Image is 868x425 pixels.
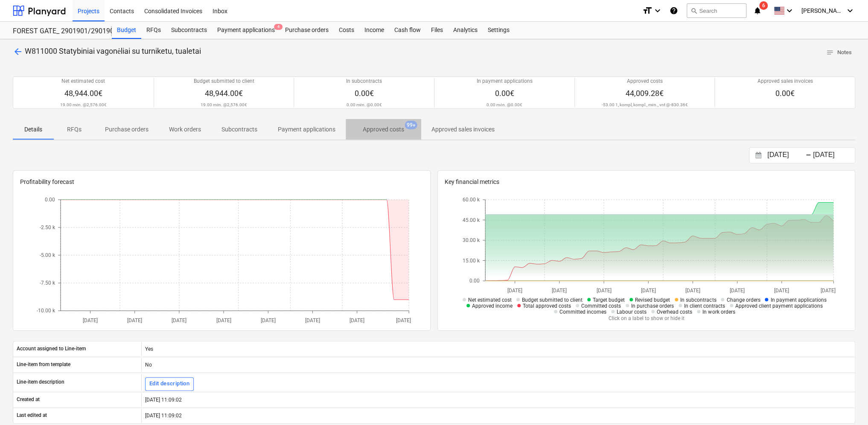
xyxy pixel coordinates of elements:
p: Purchase orders [105,125,149,134]
div: No [141,358,855,372]
iframe: Chat Widget [825,384,868,425]
a: Payment applications4 [212,22,280,39]
p: Approved sales invoices [431,125,495,134]
button: Search [687,3,746,18]
tspan: [DATE] [507,287,522,293]
a: Subcontracts [166,22,212,39]
i: Knowledge base [670,6,678,16]
span: In purchase orders [631,303,674,309]
div: Edit description [149,379,189,389]
p: -53.00 1, kompl, kompl., mėn., vnt @ -830.36€ [601,102,687,108]
p: Last edited at [17,412,47,419]
tspan: [DATE] [260,317,275,323]
span: Total approved costs [523,303,571,309]
p: Work orders [169,125,201,134]
a: Purchase orders [280,22,334,39]
tspan: 0.00 [469,278,480,284]
i: keyboard_arrow_down [784,6,795,16]
tspan: -10.00 k [37,308,55,314]
tspan: [DATE] [172,317,186,323]
p: In payment applications [476,78,532,85]
span: In work orders [702,309,735,315]
i: keyboard_arrow_down [845,6,855,16]
span: Budget submitted to client [522,297,583,303]
i: format_size [642,6,652,16]
span: 99+ [405,121,417,129]
tspan: [DATE] [350,317,364,323]
p: Click on a label to show or hide it [460,315,833,322]
span: Notes [826,48,852,58]
span: search [690,7,697,14]
div: [DATE] 11:09:02 [141,393,855,407]
div: [DATE] 11:09:02 [141,409,855,422]
p: Profitability forecast [20,178,423,186]
span: Overhead costs [657,309,692,315]
tspan: -7.50 k [40,280,55,286]
i: keyboard_arrow_down [652,6,663,16]
span: 48,944.00€ [64,89,102,98]
span: Labour costs [617,309,647,315]
span: Committed incomes [559,309,606,315]
tspan: -5.00 k [40,252,55,258]
tspan: [DATE] [552,287,567,293]
tspan: [DATE] [685,287,700,293]
tspan: [DATE] [774,287,789,293]
a: Analytics [448,22,483,39]
tspan: [DATE] [305,317,320,323]
tspan: [DATE] [729,287,744,293]
a: Files [426,22,448,39]
tspan: [DATE] [596,287,611,293]
p: Net estimated cost [61,78,105,85]
span: 0.00€ [775,89,795,98]
tspan: [DATE] [821,287,836,293]
p: 0.00 mėn. @ 0.00€ [486,102,522,108]
span: Change orders [726,297,760,303]
tspan: 60.00 k [463,197,480,203]
tspan: 30.00 k [463,237,480,243]
div: FOREST GATE_ 2901901/2901902/2901903 [13,27,102,36]
span: Net estimated cost [468,297,512,303]
span: Approved income [472,303,513,309]
span: 48,944.00€ [205,89,243,98]
p: In subcontracts [346,78,382,85]
p: 19.00 mėn. @ 2,576.00€ [60,102,107,108]
tspan: [DATE] [127,317,142,323]
tspan: [DATE] [216,317,231,323]
span: [PERSON_NAME] Karalius [801,7,844,14]
button: Notes [823,46,855,59]
tspan: 15.00 k [463,258,480,264]
input: Start Date [766,149,809,161]
a: Settings [483,22,515,39]
span: In payment applications [770,297,826,303]
a: Budget [112,22,141,39]
span: 0.00€ [355,89,374,98]
span: In client contracts [684,303,725,309]
tspan: 0.00 [45,197,55,203]
a: Cash flow [389,22,426,39]
span: Revised budget [635,297,670,303]
span: notes [826,49,834,56]
span: 4 [274,24,283,30]
p: 0.00 mėn. @ 0.00€ [346,102,382,108]
button: Interact with the calendar and add the check-in date for your trip. [751,151,766,160]
div: - [806,153,811,158]
input: End Date [811,149,855,161]
tspan: 45.00 k [463,217,480,223]
tspan: [DATE] [83,317,98,323]
a: Costs [334,22,359,39]
span: W811000 Statybiniai vagonėliai su turniketu, tualetai [25,47,201,55]
span: Committed costs [581,303,621,309]
p: Account assigned to Line-item [17,345,86,352]
span: 6 [759,1,768,10]
span: Approved client payment applications [735,303,823,309]
p: Line-item description [17,378,64,386]
i: notifications [753,6,762,16]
